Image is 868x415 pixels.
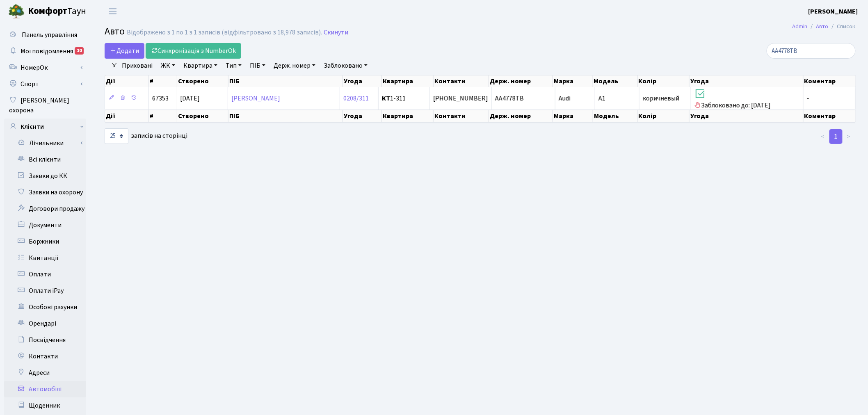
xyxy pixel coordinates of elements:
[767,43,856,59] input: Пошук...
[180,94,200,103] span: [DATE]
[105,24,125,39] span: Авто
[804,110,856,122] th: Коментар
[270,59,319,73] a: Держ. номер
[495,94,524,103] span: АА4778ТВ
[4,233,86,250] a: Боржники
[434,75,489,87] th: Контакти
[343,110,382,122] th: Угода
[228,110,343,122] th: ПІБ
[690,110,803,122] th: Угода
[4,201,86,217] a: Договори продажу
[593,110,638,122] th: Модель
[4,315,86,332] a: Орендарі
[4,27,86,43] a: Панель управління
[807,94,809,103] span: -
[638,75,690,87] th: Колір
[4,299,86,315] a: Особові рахунки
[110,46,139,55] span: Додати
[105,128,128,144] select: записів на сторінці
[105,75,149,87] th: Дії
[382,95,426,102] span: 1-311
[593,75,638,87] th: Модель
[809,7,858,16] a: [PERSON_NAME]
[4,151,86,168] a: Всі клієнти
[4,348,86,365] a: Контакти
[382,94,390,103] b: КТ
[382,75,434,87] th: Квартира
[75,47,84,55] div: 10
[152,94,169,103] span: 67353
[4,184,86,201] a: Заявки на охорону
[804,75,856,87] th: Коментар
[4,76,86,92] a: Спорт
[343,94,369,103] a: 0208/311
[158,59,178,73] a: ЖК
[690,75,803,87] th: Угода
[8,3,25,20] img: logo.png
[553,110,593,122] th: Марка
[21,47,73,56] span: Мої повідомлення
[149,110,177,122] th: #
[222,59,245,73] a: Тип
[4,250,86,266] a: Квитанції
[146,43,241,59] a: Синхронізація з NumberOk
[119,59,156,73] a: Приховані
[28,5,86,18] span: Таун
[553,75,593,87] th: Марка
[4,59,86,76] a: НомерОк
[22,30,77,39] span: Панель управління
[829,22,856,31] li: Список
[180,59,221,73] a: Квартира
[4,119,86,135] a: Клієнти
[598,94,605,103] span: A1
[105,128,187,144] label: записів на сторінці
[320,59,371,73] a: Заблоковано
[4,168,86,184] a: Заявки до КК
[793,22,808,31] a: Admin
[434,110,489,122] th: Контакти
[643,94,679,103] span: коричневый
[28,5,67,18] b: Комфорт
[4,266,86,283] a: Оплати
[638,110,690,122] th: Колір
[324,29,348,36] a: Скинути
[228,75,343,87] th: ПІБ
[105,110,149,122] th: Дії
[816,22,829,31] a: Авто
[489,110,553,122] th: Держ. номер
[433,94,488,103] span: [PHONE_NUMBER]
[829,129,843,144] a: 1
[149,75,177,87] th: #
[4,365,86,381] a: Адреси
[4,381,86,397] a: Автомобілі
[4,332,86,348] a: Посвідчення
[4,283,86,299] a: Оплати iPay
[4,217,86,233] a: Документи
[177,110,228,122] th: Створено
[177,75,228,87] th: Створено
[4,43,86,59] a: Мої повідомлення10
[105,43,144,59] a: Додати
[4,92,86,119] a: [PERSON_NAME] охорона
[559,94,571,103] span: Audi
[382,110,434,122] th: Квартира
[9,135,86,151] a: Лічильники
[103,5,123,18] button: Переключити навігацію
[231,94,280,103] a: [PERSON_NAME]
[694,88,800,110] span: Заблоковано до: [DATE]
[780,18,868,35] nav: breadcrumb
[4,397,86,414] a: Щоденник
[127,29,322,36] div: Відображено з 1 по 1 з 1 записів (відфільтровано з 18,978 записів).
[247,59,269,73] a: ПІБ
[489,75,553,87] th: Держ. номер
[343,75,382,87] th: Угода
